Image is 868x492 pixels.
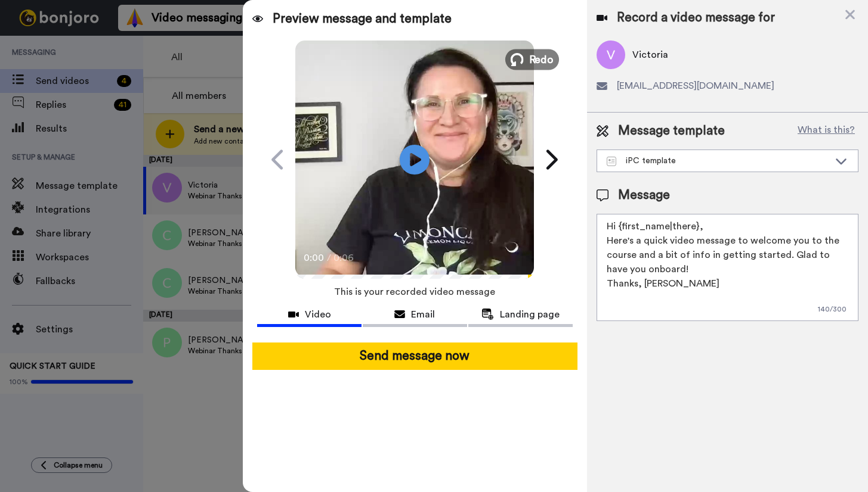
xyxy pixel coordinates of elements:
span: 0:00 [304,251,325,265]
span: / [327,251,331,265]
span: Email [411,307,435,322]
span: This is your recorded video message [334,279,495,305]
button: Send message now [252,342,577,370]
span: Video [305,307,331,322]
div: iPC template [607,155,829,167]
button: What is this? [794,122,858,140]
span: Message template [618,122,725,140]
span: [EMAIL_ADDRESS][DOMAIN_NAME] [617,79,774,93]
span: Message [618,186,670,204]
span: Landing page [500,307,560,322]
span: 0:06 [333,251,354,265]
textarea: Hi {first_name|there}, Here's a quick video message to welcome you to the course and a bit of inf... [597,214,858,321]
img: Message-temps.svg [607,157,617,166]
